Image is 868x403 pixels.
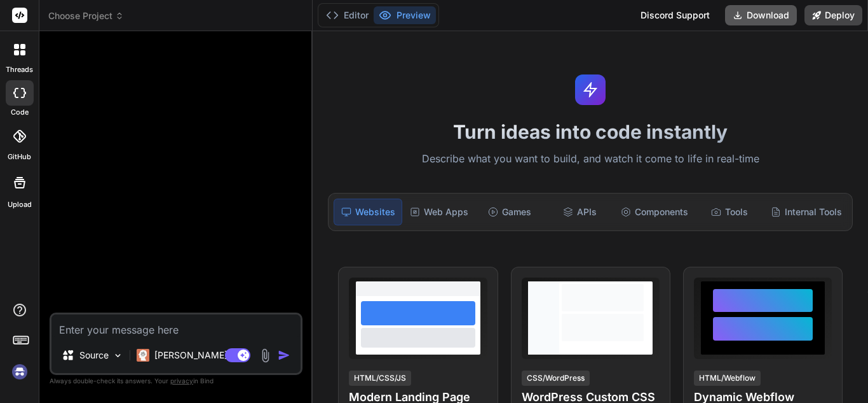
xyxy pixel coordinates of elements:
[476,199,543,225] div: Games
[8,199,32,210] label: Upload
[170,377,193,385] span: privacy
[334,199,402,225] div: Websites
[374,6,436,24] button: Preview
[321,6,374,24] button: Editor
[79,349,109,362] p: Source
[278,349,290,362] img: icon
[8,152,31,162] label: GitHub
[349,371,411,386] div: HTML/CSS/JS
[725,5,797,25] button: Download
[112,350,123,361] img: Pick Models
[804,5,862,25] button: Deploy
[405,199,473,225] div: Web Apps
[258,348,273,363] img: attachment
[546,199,613,225] div: APIs
[766,199,847,225] div: Internal Tools
[696,199,763,225] div: Tools
[522,371,590,386] div: CSS/WordPress
[9,361,31,383] img: signin
[6,64,33,75] label: threads
[694,371,761,386] div: HTML/Webflow
[137,349,149,362] img: Claude 4 Sonnet
[154,349,249,362] p: [PERSON_NAME] 4 S..
[616,199,693,225] div: Components
[50,375,302,387] p: Always double-check its answers. Your in Bind
[320,120,860,143] h1: Turn ideas into code instantly
[11,107,29,118] label: code
[633,5,717,25] div: Discord Support
[320,151,860,167] p: Describe what you want to build, and watch it come to life in real-time
[48,10,124,22] span: Choose Project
